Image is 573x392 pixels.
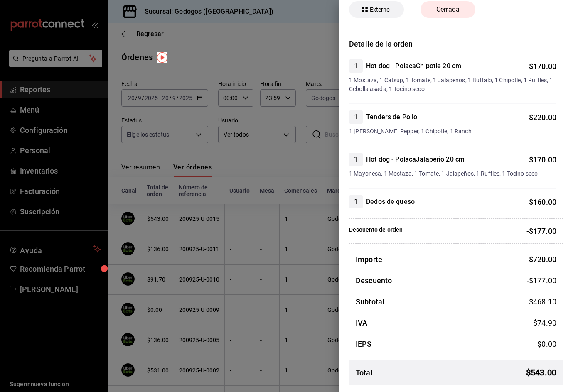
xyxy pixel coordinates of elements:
h3: Subtotal [356,296,384,307]
p: -$177.00 [526,225,556,237]
span: $ 160.00 [529,198,556,206]
span: 1 [PERSON_NAME] Pepper, 1 Chipotle, 1 Ranch [349,127,556,136]
span: $ 720.00 [529,255,556,264]
span: $ 0.00 [537,340,556,348]
span: 1 Mayonesa, 1 Mostaza, 1 Tomate, 1 Jalapeños, 1 Ruffles, 1 Tocino seco [349,169,556,178]
h3: Importe [356,254,382,265]
span: $ 543.00 [526,366,556,379]
p: Descuento de orden [349,225,403,237]
span: -$177.00 [527,275,556,286]
h3: Descuento [356,275,392,286]
span: $ 220.00 [529,113,556,122]
h3: Detalle de la orden [349,38,563,49]
h4: Hot dog - PolacaJalapeño 20 cm [366,154,465,164]
span: 1 [349,61,363,71]
img: Tooltip marker [157,52,167,63]
span: $ 170.00 [529,155,556,164]
span: Externo [366,5,393,14]
h3: Total [356,367,373,378]
span: $ 468.10 [529,297,556,306]
h4: Dedos de queso [366,197,415,207]
h4: Hot dog - PolacaChipotle 20 cm [366,61,461,71]
h3: IVA [356,317,367,328]
h4: Tenders de Pollo [366,112,417,122]
span: 1 [349,154,363,164]
h3: IEPS [356,338,372,350]
span: $ 170.00 [529,62,556,71]
span: 1 [349,112,363,122]
span: $ 74.90 [533,318,556,327]
span: Cerrada [431,5,465,15]
span: 1 [349,197,363,207]
span: 1 Mostaza, 1 Catsup, 1 Tomate, 1 Jalapeños, 1 Buffalo, 1 Chipotle, 1 Ruffles, 1 Cebolla asada, 1 ... [349,76,556,93]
